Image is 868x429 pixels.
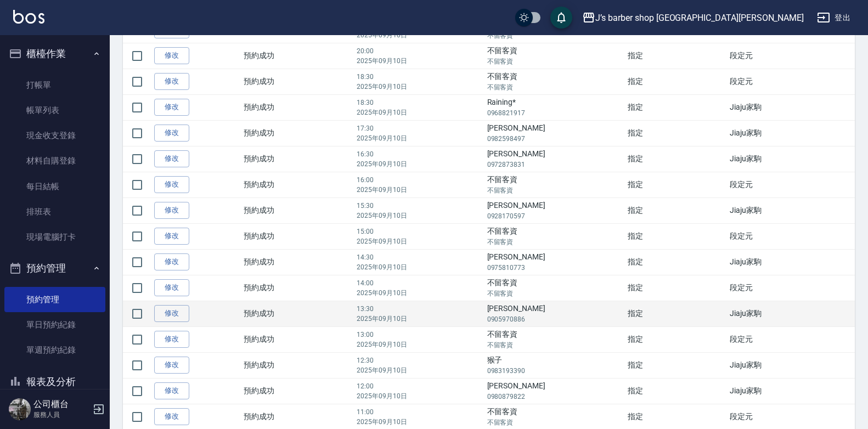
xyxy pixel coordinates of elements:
[241,352,354,378] td: 預約成功
[487,160,622,170] p: 0972873831
[625,146,728,172] td: 指定
[484,172,625,197] td: 不留客資
[154,176,189,193] a: 修改
[241,120,354,146] td: 預約成功
[154,382,189,399] a: 修改
[154,202,189,219] a: 修改
[484,378,625,404] td: [PERSON_NAME]
[241,249,354,275] td: 預約成功
[625,326,728,352] td: 指定
[727,301,809,326] td: Jiaju家駒
[4,368,105,396] button: 報表及分析
[4,98,105,123] a: 帳單列表
[625,120,728,146] td: 指定
[727,378,809,404] td: Jiaju家駒
[357,381,481,391] p: 12:00
[487,417,622,427] p: 不留客資
[727,352,809,378] td: Jiaju家駒
[241,223,354,249] td: 預約成功
[357,185,481,195] p: 2025年09月10日
[13,10,44,24] img: Logo
[241,378,354,404] td: 預約成功
[4,224,105,250] a: 現場電腦打卡
[4,148,105,173] a: 材料自購登錄
[154,331,189,348] a: 修改
[9,398,31,420] img: Person
[357,288,481,298] p: 2025年09月10日
[357,407,481,417] p: 11:00
[241,326,354,352] td: 預約成功
[357,201,481,211] p: 15:30
[727,146,809,172] td: Jiaju家駒
[727,249,809,275] td: Jiaju家駒
[4,174,105,199] a: 每日結帳
[625,352,728,378] td: 指定
[487,289,622,298] p: 不留客資
[487,392,622,402] p: 0980879822
[625,197,728,223] td: 指定
[727,94,809,120] td: Jiaju家駒
[484,146,625,172] td: [PERSON_NAME]
[484,197,625,223] td: [PERSON_NAME]
[484,223,625,249] td: 不留客資
[357,56,481,66] p: 2025年09月10日
[487,82,622,92] p: 不留客資
[33,410,89,420] p: 服務人員
[487,57,622,66] p: 不留客資
[487,211,622,221] p: 0928170597
[357,227,481,236] p: 15:00
[625,69,728,94] td: 指定
[357,355,481,365] p: 12:30
[625,94,728,120] td: 指定
[4,287,105,312] a: 預約管理
[357,211,481,221] p: 2025年09月10日
[357,236,481,246] p: 2025年09月10日
[357,123,481,133] p: 17:30
[357,417,481,427] p: 2025年09月10日
[487,108,622,118] p: 0968821917
[154,228,189,245] a: 修改
[487,263,622,273] p: 0975810773
[357,98,481,108] p: 18:30
[357,330,481,340] p: 13:00
[484,275,625,301] td: 不留客資
[154,408,189,425] a: 修改
[241,172,354,197] td: 預約成功
[487,134,622,144] p: 0982598497
[727,197,809,223] td: Jiaju家駒
[33,399,89,410] h5: 公司櫃台
[357,159,481,169] p: 2025年09月10日
[241,69,354,94] td: 預約成功
[154,47,189,64] a: 修改
[357,149,481,159] p: 16:30
[357,391,481,401] p: 2025年09月10日
[625,223,728,249] td: 指定
[484,249,625,275] td: [PERSON_NAME]
[241,275,354,301] td: 預約成功
[4,39,105,68] button: 櫃檯作業
[154,253,189,270] a: 修改
[578,7,808,29] button: J’s barber shop [GEOGRAPHIC_DATA][PERSON_NAME]
[727,275,809,301] td: 段定元
[4,312,105,337] a: 單日預約紀錄
[487,366,622,376] p: 0983193390
[154,305,189,322] a: 修改
[487,185,622,195] p: 不留客資
[625,172,728,197] td: 指定
[357,175,481,185] p: 16:00
[813,8,855,28] button: 登出
[487,314,622,324] p: 0905970886
[357,340,481,349] p: 2025年09月10日
[357,365,481,375] p: 2025年09月10日
[357,252,481,262] p: 14:30
[625,301,728,326] td: 指定
[4,123,105,148] a: 現金收支登錄
[241,301,354,326] td: 預約成功
[357,108,481,117] p: 2025年09月10日
[484,43,625,69] td: 不留客資
[727,223,809,249] td: 段定元
[487,237,622,247] p: 不留客資
[484,352,625,378] td: 猴子
[727,172,809,197] td: 段定元
[625,43,728,69] td: 指定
